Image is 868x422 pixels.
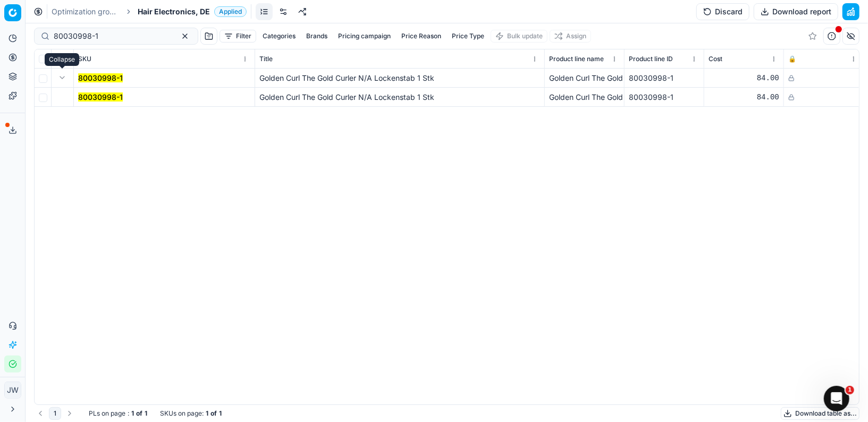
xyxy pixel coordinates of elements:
[397,30,445,43] button: Price Reason
[259,92,434,102] span: Golden Curl The Gold Curler N/A Lockenstab 1 Stk
[78,92,123,103] button: 80030998-1
[549,92,620,103] div: Golden Curl The Gold Curler N/A Lockenstab 1 Stk
[448,30,488,43] button: Price Type
[5,382,21,398] span: JW
[56,53,69,65] button: Expand all
[259,55,273,63] span: Title
[629,73,700,83] div: 80030998-1
[219,409,222,418] strong: 1
[131,409,134,418] strong: 1
[89,409,147,418] div: :
[78,73,123,83] button: 80030998-1
[709,92,779,103] div: 84.00
[136,409,142,418] strong: of
[34,407,76,420] nav: pagination
[696,3,749,20] button: Discard
[258,30,300,43] button: Categories
[145,409,147,418] strong: 1
[52,6,120,17] a: Optimization groups
[491,30,547,43] button: Bulk update
[54,31,170,41] input: Search by SKU or title
[63,407,76,420] button: Go to next page
[550,30,591,43] button: Assign
[78,55,91,63] span: SKU
[206,409,208,418] strong: 1
[78,92,123,102] mark: 80030998-1
[45,53,79,66] div: Collapse
[629,92,700,103] div: 80030998-1
[709,55,722,63] span: Cost
[138,6,210,17] span: Hair Electronics, DE
[56,71,69,84] button: Expand
[302,30,332,43] button: Brands
[138,6,247,17] span: Hair Electronics, DEApplied
[259,73,434,82] span: Golden Curl The Gold Curler N/A Lockenstab 1 Stk
[629,55,673,63] span: Product line ID
[52,6,247,17] nav: breadcrumb
[824,386,849,411] iframe: Intercom live chat
[846,386,854,394] span: 1
[160,409,204,418] span: SKUs on page :
[334,30,395,43] button: Pricing campaign
[781,407,859,420] button: Download table as...
[78,73,123,82] mark: 80030998-1
[549,73,620,83] div: Golden Curl The Gold Curler N/A Lockenstab 1 Stk
[49,407,61,420] button: 1
[549,55,604,63] span: Product line name
[788,55,796,63] span: 🔒
[754,3,838,20] button: Download report
[34,407,47,420] button: Go to previous page
[214,6,247,17] span: Applied
[220,30,256,43] button: Filter
[4,382,21,399] button: JW
[210,409,217,418] strong: of
[89,409,125,418] span: PLs on page
[709,73,779,83] div: 84.00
